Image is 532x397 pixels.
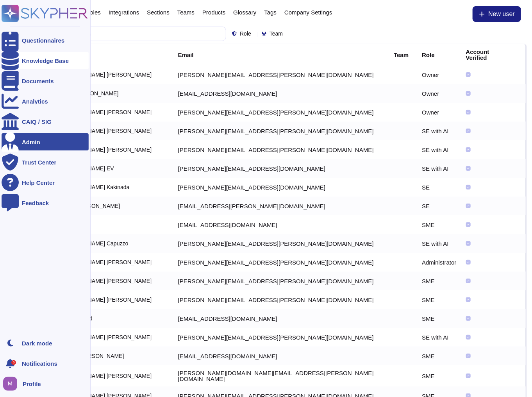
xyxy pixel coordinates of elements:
a: CAIQ / SIG [2,113,89,130]
span: [PERSON_NAME] Kakinada [60,184,129,190]
div: Documents [22,78,54,84]
span: Roles [86,9,100,15]
a: Documents [2,72,89,89]
td: Owner [417,84,461,103]
input: Search by keywords [31,27,226,41]
td: SME [417,365,461,386]
div: CAIQ / SIG [22,119,52,125]
span: Company Settings [284,9,332,15]
div: Admin [22,139,40,145]
span: [PERSON_NAME] [PERSON_NAME] [60,72,152,77]
td: [PERSON_NAME][EMAIL_ADDRESS][PERSON_NAME][DOMAIN_NAME] [173,103,389,122]
button: user [2,375,23,392]
td: [PERSON_NAME][EMAIL_ADDRESS][PERSON_NAME][DOMAIN_NAME] [173,122,389,140]
a: Admin [2,133,89,150]
td: SME [417,309,461,328]
td: SME [417,347,461,365]
td: SME [417,272,461,290]
span: [PERSON_NAME] [PERSON_NAME] [60,109,152,115]
img: user [3,377,17,391]
div: Trust Center [22,159,56,165]
td: SE with AI [417,234,461,253]
td: [PERSON_NAME][EMAIL_ADDRESS][PERSON_NAME][DOMAIN_NAME] [173,253,389,272]
td: [PERSON_NAME][EMAIL_ADDRESS][PERSON_NAME][DOMAIN_NAME] [173,328,389,347]
span: Teams [177,9,195,15]
td: [PERSON_NAME][EMAIL_ADDRESS][PERSON_NAME][DOMAIN_NAME] [173,65,389,84]
a: Help Center [2,174,89,191]
div: Analytics [22,98,48,104]
span: Notifications [22,361,57,367]
div: Questionnaires [22,38,64,43]
a: Analytics [2,93,89,110]
td: SE with AI [417,159,461,178]
td: [EMAIL_ADDRESS][DOMAIN_NAME] [173,215,389,234]
span: Team [270,31,283,36]
td: Owner [417,65,461,84]
td: SME [417,290,461,309]
span: Antoan [PERSON_NAME] [60,353,124,359]
td: [PERSON_NAME][EMAIL_ADDRESS][PERSON_NAME][DOMAIN_NAME] [173,290,389,309]
span: New user [488,11,515,17]
span: [PERSON_NAME] [PERSON_NAME] [60,147,152,152]
td: SE with AI [417,122,461,140]
button: New user [473,6,521,22]
span: Integrations [109,9,139,15]
div: 5 [11,360,16,365]
span: Tags [264,9,277,15]
td: [EMAIL_ADDRESS][DOMAIN_NAME] [173,309,389,328]
td: [EMAIL_ADDRESS][PERSON_NAME][DOMAIN_NAME] [173,197,389,215]
a: Knowledge Base [2,52,89,69]
span: [PERSON_NAME] EV [60,166,114,171]
td: [EMAIL_ADDRESS][DOMAIN_NAME] [173,84,389,103]
span: Sections [147,9,170,15]
div: Help Center [22,180,55,186]
a: Feedback [2,194,89,211]
span: Profile [23,381,41,387]
a: Questionnaires [2,32,89,49]
a: Trust Center [2,154,89,171]
div: Feedback [22,200,49,206]
td: [PERSON_NAME][DOMAIN_NAME][EMAIL_ADDRESS][PERSON_NAME][DOMAIN_NAME] [173,365,389,386]
td: SE [417,197,461,215]
span: [PERSON_NAME] [PERSON_NAME] [60,334,152,340]
span: Glossary [233,9,256,15]
span: Products [202,9,225,15]
span: [PERSON_NAME] [PERSON_NAME] [60,259,152,265]
div: Knowledge Base [22,58,69,64]
td: [PERSON_NAME][EMAIL_ADDRESS][PERSON_NAME][DOMAIN_NAME] [173,272,389,290]
span: [PERSON_NAME] [PERSON_NAME] [60,297,152,302]
td: [PERSON_NAME][EMAIL_ADDRESS][PERSON_NAME][DOMAIN_NAME] [173,234,389,253]
td: [PERSON_NAME][EMAIL_ADDRESS][DOMAIN_NAME] [173,159,389,178]
span: [PERSON_NAME] [PERSON_NAME] [60,128,152,134]
td: [PERSON_NAME][EMAIL_ADDRESS][DOMAIN_NAME] [173,178,389,197]
td: SE with AI [417,328,461,347]
span: [PERSON_NAME] [PERSON_NAME] [60,278,152,284]
td: [EMAIL_ADDRESS][DOMAIN_NAME] [173,347,389,365]
span: [PERSON_NAME] [PERSON_NAME] [60,373,152,379]
td: [PERSON_NAME][EMAIL_ADDRESS][PERSON_NAME][DOMAIN_NAME] [173,140,389,159]
td: SE with AI [417,140,461,159]
td: Administrator [417,253,461,272]
span: [PERSON_NAME] Capuzzo [60,241,128,246]
td: SE [417,178,461,197]
div: Dark mode [22,340,52,346]
td: Owner [417,103,461,122]
span: Role [240,31,251,36]
td: SME [417,215,461,234]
